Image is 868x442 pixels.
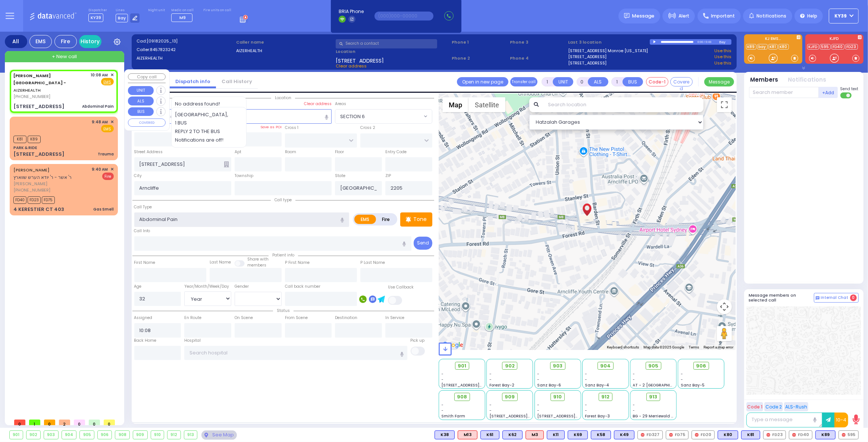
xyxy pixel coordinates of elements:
[271,197,295,203] span: Call type
[59,420,70,425] span: 2
[669,433,673,437] img: red-radio-icon.svg
[714,60,731,66] a: Use this
[13,181,90,187] span: [PERSON_NAME]
[718,430,738,439] div: BLS
[442,97,469,112] button: Show street map
[441,340,465,350] a: Open this area in Google Maps (opens a new window)
[641,433,645,437] img: red-radio-icon.svg
[695,433,699,437] img: red-radio-icon.svg
[175,128,243,135] span: REPLY 2 TO THE BUS
[749,293,814,303] h5: Message members on selected call
[829,9,859,23] button: KY39
[537,371,539,377] span: -
[13,145,37,151] div: PARK & RIDE
[236,48,333,54] label: AIZERHEALTH
[568,430,588,439] div: K69
[336,63,367,69] span: Clear address
[150,47,176,53] span: 8457823242
[442,413,466,419] span: Smith Farm
[104,79,112,85] u: EMS
[537,377,539,382] span: -
[340,113,365,120] span: SECTION 6
[714,54,731,60] a: Use this
[834,413,848,427] button: 10-4
[792,433,796,437] img: red-radio-icon.svg
[441,340,465,350] img: Google
[13,73,66,93] a: AIZERHEALTH
[62,431,76,439] div: 904
[13,151,65,158] div: [STREET_ADDRESS]
[585,413,610,419] span: Forest Bay-3
[148,8,165,13] label: Night unit
[414,237,432,250] button: Send
[388,284,414,290] label: Use Callback
[273,308,294,313] span: Status
[681,371,683,377] span: -
[184,346,407,360] input: Search hospital
[235,315,253,321] label: On Scene
[767,433,770,437] img: red-radio-icon.svg
[29,420,40,425] span: 1
[5,35,27,48] div: All
[376,215,397,224] label: Fire
[600,362,611,370] span: 904
[554,393,562,401] span: 910
[835,13,847,19] span: KY39
[816,296,820,300] img: comment-alt.png
[717,97,732,112] button: Toggle fullscreen view
[44,431,58,439] div: 903
[840,92,852,99] label: Turn off text
[585,402,587,408] span: -
[269,252,298,258] span: Patient info
[54,35,77,48] div: Fire
[537,408,539,413] span: -
[756,13,786,19] span: Notifications
[203,8,231,13] label: Fire units on call
[336,39,437,48] input: Search a contact
[92,119,108,125] span: 9:48 AM
[13,206,64,213] div: 4 KERESTIER CT 403
[842,433,846,437] img: red-radio-icon.svg
[175,119,243,127] span: 1 BUS
[137,38,234,44] label: Cad:
[98,431,112,439] div: 906
[354,215,376,224] label: EMS
[505,393,515,401] span: 909
[489,377,492,382] span: -
[184,338,201,344] label: Hospital
[692,430,715,439] div: FD20
[247,262,266,268] span: members
[553,362,563,370] span: 903
[210,259,231,265] label: Last Name
[134,204,152,210] label: Call Type
[360,260,385,266] label: P Last Name
[79,35,101,48] a: History
[339,8,364,15] span: BRIA Phone
[502,430,523,439] div: BLS
[646,77,668,86] button: Code-1
[489,413,560,419] span: [STREET_ADDRESS][PERSON_NAME]
[137,47,234,53] label: Caller:
[697,38,704,46] div: 0:00
[648,362,658,370] span: 905
[614,430,634,439] div: BLS
[29,35,52,48] div: EMS
[480,430,499,439] div: K61
[845,44,858,50] a: FD23
[805,37,864,42] label: KJFD
[134,228,150,234] label: Call Info
[179,15,186,20] span: M9
[28,136,41,143] span: K89
[110,166,114,173] span: ✕
[681,382,705,388] span: Sanz Bay-5
[768,44,778,50] a: K81
[335,149,344,155] label: Floor
[633,371,635,377] span: -
[184,315,201,321] label: En Route
[814,293,859,303] button: Internal Chat 0
[147,38,178,44] span: [09182025_13]
[435,430,455,439] div: K38
[285,284,320,290] label: Call back number
[201,430,236,440] div: See map
[375,12,433,20] input: (000)000-00000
